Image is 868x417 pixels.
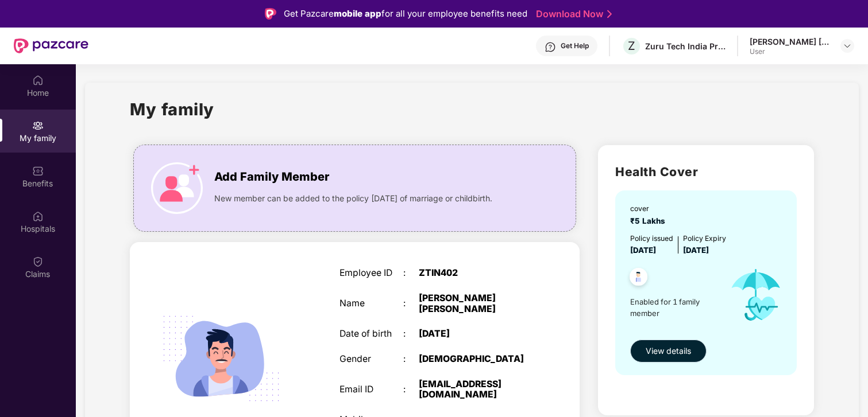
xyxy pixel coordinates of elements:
img: svg+xml;base64,PHN2ZyBpZD0iQmVuZWZpdHMiIHhtbG5zPSJodHRwOi8vd3d3LnczLm9yZy8yMDAwL3N2ZyIgd2lkdGg9Ij... [32,165,44,177]
span: [DATE] [630,245,656,255]
div: : [403,384,419,395]
div: Email ID [340,384,403,395]
img: New Pazcare Logo [14,38,88,53]
div: [PERSON_NAME] [PERSON_NAME] [419,293,530,314]
div: User [750,47,830,56]
div: [EMAIL_ADDRESS][DOMAIN_NAME] [419,379,530,400]
span: New member can be added to the policy [DATE] of marriage or childbirth. [214,192,492,205]
span: View details [646,345,691,357]
img: svg+xml;base64,PHN2ZyBpZD0iSG9tZSIgeG1sbnM9Imh0dHA6Ly93d3cudzMub3JnLzIwMDAvc3ZnIiB3aWR0aD0iMjAiIG... [32,75,44,86]
span: Enabled for 1 family member [630,296,720,319]
img: Stroke [607,8,612,20]
a: Download Now [537,8,608,20]
strong: mobile app [334,8,382,19]
div: Policy Expiry [683,233,726,244]
img: svg+xml;base64,PHN2ZyBpZD0iRHJvcGRvd24tMzJ4MzIiIHhtbG5zPSJodHRwOi8vd3d3LnczLm9yZy8yMDAwL3N2ZyIgd2... [843,41,852,50]
img: svg+xml;base64,PHN2ZyBpZD0iSG9zcGl0YWxzIiB4bWxucz0iaHR0cDovL3d3dy53My5vcmcvMjAwMC9zdmciIHdpZHRoPS... [32,211,44,222]
div: : [403,354,419,365]
div: Get Pazcare for all your employee benefits need [284,7,528,21]
span: Add Family Member [214,168,329,186]
img: svg+xml;base64,PHN2ZyBpZD0iSGVscC0zMngzMiIgeG1sbnM9Imh0dHA6Ly93d3cudzMub3JnLzIwMDAvc3ZnIiB3aWR0aD... [545,41,556,53]
div: Name [340,298,403,309]
div: : [403,268,419,279]
span: Z [628,39,635,53]
h1: My family [130,96,214,122]
div: [DATE] [419,329,530,340]
span: [DATE] [683,245,709,255]
div: Zuru Tech India Private Limited [645,41,726,52]
img: svg+xml;base64,PHN2ZyBpZD0iQ2xhaW0iIHhtbG5zPSJodHRwOi8vd3d3LnczLm9yZy8yMDAwL3N2ZyIgd2lkdGg9IjIwIi... [32,256,44,267]
img: svg+xml;base64,PHN2ZyB3aWR0aD0iMjAiIGhlaWdodD0iMjAiIHZpZXdCb3g9IjAgMCAyMCAyMCIgZmlsbD0ibm9uZSIgeG... [32,120,44,131]
button: View details [630,340,707,363]
div: Get Help [561,41,589,50]
div: Gender [340,354,403,365]
div: Employee ID [340,268,403,279]
div: [DEMOGRAPHIC_DATA] [419,354,530,365]
div: Date of birth [340,329,403,340]
div: : [403,329,419,340]
div: : [403,298,419,309]
img: icon [151,162,203,214]
span: ₹5 Lakhs [630,216,670,225]
img: icon [720,256,792,334]
div: cover [630,203,670,214]
img: svg+xml;base64,PHN2ZyB4bWxucz0iaHR0cDovL3d3dy53My5vcmcvMjAwMC9zdmciIHdpZHRoPSI0OC45NDMiIGhlaWdodD... [624,264,653,293]
div: [PERSON_NAME] [PERSON_NAME] [750,36,830,47]
div: ZTIN402 [419,268,530,279]
div: Policy issued [630,233,673,244]
h2: Health Cover [615,162,797,181]
img: Logo [265,8,276,20]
